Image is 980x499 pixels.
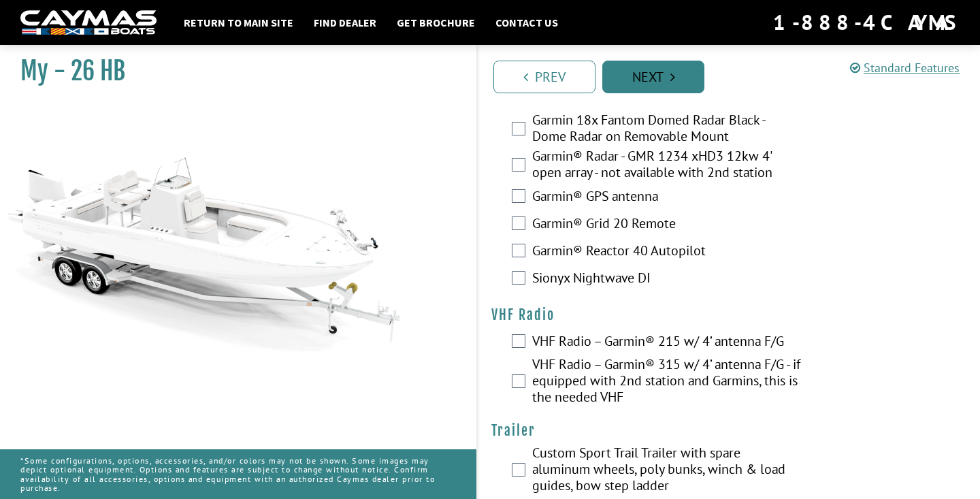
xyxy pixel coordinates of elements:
label: Garmin 18x Fantom Domed Radar Black - Dome Radar on Removable Mount [532,112,801,148]
ul: Pagination [490,59,980,93]
label: Custom Sport Trail Trailer with spare aluminum wheels, poly bunks, winch & load guides, bow step ... [532,445,801,497]
a: Return to main site [177,14,300,31]
a: Get Brochure [390,14,482,31]
label: Garmin® Reactor 40 Autopilot [532,242,801,262]
label: Garmin® GPS antenna [532,188,801,208]
label: VHF Radio – Garmin® 215 w/ 4’ antenna F/G [532,333,801,353]
a: Prev [493,61,595,93]
h4: VHF Radio [491,306,966,323]
label: VHF Radio – Garmin® 315 w/ 4’ antenna F/G - if equipped with 2nd station and Garmins, this is the... [532,356,801,408]
p: *Some configurations, options, accessories, and/or colors may not be shown. Some images may depic... [20,449,456,499]
a: Next [602,61,704,93]
label: Garmin® Grid 20 Remote [532,215,801,235]
h4: Trailer [491,422,966,439]
label: Garmin® Radar - GMR 1234 xHD3 12kw 4' open array - not available with 2nd station [532,148,801,184]
label: Sionyx Nightwave DI [532,270,801,289]
a: Contact Us [489,14,565,31]
a: Standard Features [850,60,960,76]
h1: My - 26 HB [20,56,442,86]
a: Find Dealer [307,14,383,31]
div: 1-888-4CAYMAS [773,7,960,37]
img: white-logo-c9c8dbefe5ff5ceceb0f0178aa75bf4bb51f6bca0971e226c86eb53dfe498488.png [20,10,157,35]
